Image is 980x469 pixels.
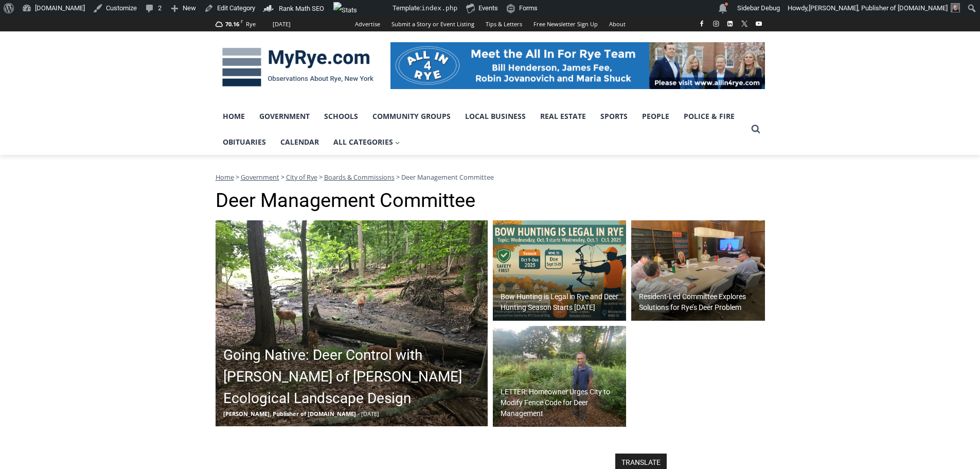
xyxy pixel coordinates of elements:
a: City of Rye [286,172,317,182]
h2: Going Native: Deer Control with [PERSON_NAME] of [PERSON_NAME] Ecological Landscape Design [223,344,485,409]
img: (PHOTO: The City of Rye's Deer Management Committee at its first meeting on August 26, 2025.) [631,220,765,321]
a: Home [216,103,252,129]
h2: Bow Hunting is Legal in Rye and Deer Hunting Season Starts [DATE] [501,291,624,313]
span: > [281,172,284,182]
a: Submit a Story or Event Listing [386,16,480,31]
img: (PHOTO: Shankar Narayan in his native plant perennial garden on Manursing Way in Rye on Sunday, S... [493,326,627,427]
a: Home [216,172,234,182]
img: All in for Rye [390,42,765,89]
nav: Secondary Navigation [349,16,631,31]
a: Real Estate [533,103,593,129]
span: [PERSON_NAME], Publisher of [DOMAIN_NAME] [223,410,356,418]
span: > [396,172,400,182]
a: Calendar [273,129,326,155]
div: Rye [246,20,256,29]
a: YouTube [753,18,765,30]
a: Advertise [349,16,386,31]
a: X [738,18,751,30]
nav: Primary Navigation [216,103,746,155]
span: - [358,410,360,418]
a: Resident-Led Committee Explores Solutions for Rye’s Deer Problem [631,220,765,321]
a: Facebook [696,18,708,30]
a: Sports [593,103,635,129]
img: MyRye.com [216,41,380,94]
a: Government [241,172,279,182]
a: Police & Fire [676,103,742,129]
a: People [635,103,676,129]
span: [PERSON_NAME], Publisher of [DOMAIN_NAME] [809,4,948,12]
span: 70.16 [225,20,239,28]
img: (PHOTO: Deer in the Rye Marshlands Conservancy. File photo. 2017.) [216,220,488,426]
img: (PHOTO: Bow hunting is legal in Rye. The deer hunting season starts October 1, 2025. Source: MyRy... [493,220,627,321]
a: Going Native: Deer Control with [PERSON_NAME] of [PERSON_NAME] Ecological Landscape Design [PERSO... [216,220,488,426]
img: Views over 48 hours. Click for more Jetpack Stats. [333,2,391,14]
a: Bow Hunting is Legal in Rye and Deer Hunting Season Starts [DATE] [493,220,627,321]
a: Tips & Letters [480,16,528,31]
nav: Breadcrumbs [216,172,765,182]
a: Schools [317,103,365,129]
h2: Resident-Led Committee Explores Solutions for Rye’s Deer Problem [639,291,762,313]
h2: LETTER: Homeowner Urges City to Modify Fence Code for Deer Management [501,387,624,419]
a: LETTER: Homeowner Urges City to Modify Fence Code for Deer Management [493,326,627,427]
span: > [319,172,323,182]
div: [DATE] [273,20,291,29]
a: Community Groups [365,103,458,129]
a: About [603,16,631,31]
a: Obituaries [216,129,273,155]
a: Boards & Commissions [324,172,395,182]
span: All Categories [333,136,400,148]
a: Linkedin [724,18,736,30]
span: > [236,172,239,182]
span: [DATE] [361,410,379,418]
a: All Categories [326,129,407,155]
h1: Deer Management Committee [216,189,765,213]
span: index.php [421,4,457,12]
a: Instagram [710,18,722,30]
span: F [241,19,243,24]
a: Government [252,103,317,129]
a: Free Newsletter Sign Up [528,16,603,31]
button: View Search Form [746,120,765,138]
span: Deer Management Committee [401,172,494,182]
a: Local Business [458,103,533,129]
span: Rank Math SEO [279,5,324,12]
